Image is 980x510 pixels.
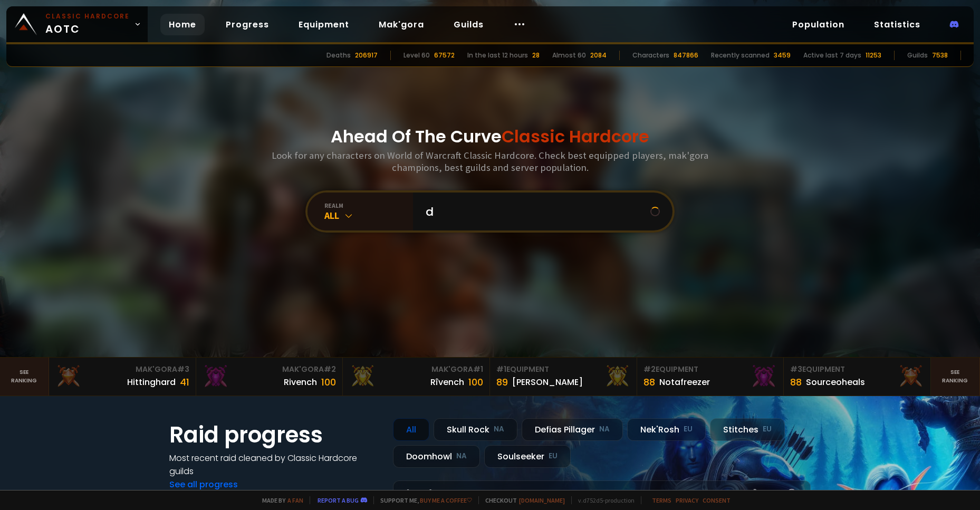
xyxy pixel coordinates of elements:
[290,14,358,35] a: Equipment
[599,424,610,435] small: NA
[627,418,706,441] div: Nek'Rosh
[267,149,713,174] h3: Look for any characters on World of Warcraft Classic Hardcore. Check best equipped players, mak'g...
[343,358,490,396] a: Mak'Gora#1Rîvench100
[931,358,980,396] a: Seeranking
[784,14,853,35] a: Population
[703,496,731,504] a: Consent
[571,496,635,504] span: v. d752d5 - production
[177,364,189,374] span: # 3
[790,364,802,374] span: # 3
[324,201,413,209] div: realm
[370,14,433,35] a: Mak'gora
[445,14,492,35] a: Guilds
[326,51,351,60] div: Deaths
[349,364,483,375] div: Mak'Gora
[287,496,303,504] a: a fan
[256,496,303,504] span: Made by
[434,418,517,441] div: Skull Rock
[652,496,671,504] a: Terms
[711,51,770,60] div: Recently scanned
[907,51,928,60] div: Guilds
[203,364,337,375] div: Mak'Gora
[393,418,429,441] div: All
[284,376,317,389] div: Rivench
[160,14,205,35] a: Home
[632,51,669,60] div: Characters
[473,364,483,374] span: # 1
[637,358,784,396] a: #2Equipment88Notafreezer
[324,364,336,374] span: # 2
[790,375,802,389] div: 88
[494,424,504,435] small: NA
[803,51,861,60] div: Active last 7 days
[318,496,359,504] a: Report a bug
[676,496,698,504] a: Privacy
[512,376,583,389] div: [PERSON_NAME]
[434,51,455,60] div: 67572
[496,375,508,389] div: 89
[127,376,176,389] div: Hittinghard
[430,376,464,389] div: Rîvench
[6,6,148,42] a: Classic HardcoreAOTC
[790,364,924,375] div: Equipment
[420,496,472,504] a: Buy me a coffee
[45,12,130,21] small: Classic Hardcore
[643,364,656,374] span: # 2
[331,124,649,149] h1: Ahead Of The Curve
[373,496,472,504] span: Support me,
[684,424,693,435] small: EU
[478,496,565,504] span: Checkout
[866,51,881,60] div: 11253
[590,51,607,60] div: 2084
[196,358,343,396] a: Mak'Gora#2Rivench100
[217,14,277,35] a: Progress
[180,375,189,389] div: 41
[866,14,929,35] a: Statistics
[55,364,189,375] div: Mak'Gora
[549,451,558,461] small: EU
[674,51,698,60] div: 847866
[519,496,565,504] a: [DOMAIN_NAME]
[496,364,630,375] div: Equipment
[552,51,586,60] div: Almost 60
[522,418,623,441] div: Defias Pillager
[419,193,650,230] input: Search a character...
[456,451,467,461] small: NA
[502,124,649,148] span: Classic Hardcore
[932,51,948,60] div: 7538
[490,358,637,396] a: #1Equipment89[PERSON_NAME]
[403,51,430,60] div: Level 60
[532,51,540,60] div: 28
[643,375,655,389] div: 88
[169,478,238,490] a: See all progress
[321,375,336,389] div: 100
[659,376,710,389] div: Notafreezer
[169,418,380,451] h1: Raid progress
[496,364,506,374] span: # 1
[324,209,413,222] div: All
[806,376,865,389] div: Sourceoheals
[45,12,130,37] span: AOTC
[774,51,791,60] div: 3459
[393,445,480,468] div: Doomhowl
[468,375,483,389] div: 100
[467,51,528,60] div: In the last 12 hours
[643,364,777,375] div: Equipment
[710,418,785,441] div: Stitches
[393,480,811,508] a: [DATE]zgpetri on godDefias Pillager8 /90
[763,424,772,435] small: EU
[169,451,380,478] h4: Most recent raid cleaned by Classic Hardcore guilds
[784,358,931,396] a: #3Equipment88Sourceoheals
[355,51,378,60] div: 206917
[49,358,196,396] a: Mak'Gora#3Hittinghard41
[484,445,571,468] div: Soulseeker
